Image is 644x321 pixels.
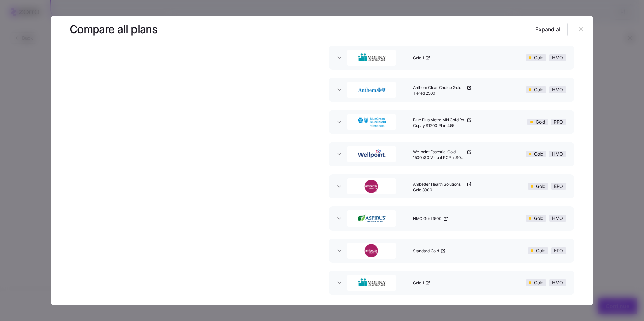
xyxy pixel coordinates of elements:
[534,215,543,221] span: Gold
[329,239,574,263] button: AmbetterStandard GoldGoldEPO
[552,280,563,286] span: HMO
[534,87,543,93] span: Gold
[413,149,465,161] span: Wellpoint Essential Gold 1500 ($0 Virtual PCP + $0 Select Drugs + Incentives)
[552,55,563,61] span: HMO
[348,244,395,257] img: Ambetter
[536,248,545,254] span: Gold
[329,174,574,198] button: AmbetterAmbetter Health Solutions Gold 3000GoldEPO
[413,182,472,193] a: Ambetter Health Solutions Gold 3000
[329,142,574,166] button: WellpointWellpoint Essential Gold 1500 ($0 Virtual PCP + $0 Select Drugs + Incentives)GoldHMO
[329,110,574,134] button: BlueCross BlueShield of MinnesotaBlue Plus Metro MN Gold Rx Copay $1200 Plan 455GoldPPO
[329,206,574,231] button: Aspirus Health PlanHMO Gold 1500GoldHMO
[348,51,395,64] img: Molina
[534,151,543,157] span: Gold
[348,180,395,193] img: Ambetter
[552,151,563,157] span: HMO
[413,248,439,254] span: Standard Gold
[413,85,465,97] span: Anthem Clear Choice Gold Tiered 2500
[552,215,563,221] span: HMO
[413,85,472,97] a: Anthem Clear Choice Gold Tiered 2500
[534,280,543,286] span: Gold
[329,78,574,102] button: AnthemAnthem Clear Choice Gold Tiered 2500GoldHMO
[554,119,563,125] span: PPO
[348,147,395,161] img: Wellpoint
[348,115,395,129] img: BlueCross BlueShield of Minnesota
[329,46,574,70] button: MolinaGold 1GoldHMO
[348,212,395,225] img: Aspirus Health Plan
[348,83,395,97] img: Anthem
[413,216,442,222] span: HMO Gold 1500
[413,149,472,161] a: Wellpoint Essential Gold 1500 ($0 Virtual PCP + $0 Select Drugs + Incentives)
[413,248,446,254] a: Standard Gold
[348,276,395,290] img: Molina
[534,55,543,61] span: Gold
[413,216,448,222] a: HMO Gold 1500
[554,248,563,254] span: EPO
[413,117,465,129] span: Blue Plus Metro MN Gold Rx Copay $1200 Plan 455
[536,183,545,189] span: Gold
[413,55,424,61] span: Gold 1
[535,25,562,34] span: Expand all
[413,117,472,129] a: Blue Plus Metro MN Gold Rx Copay $1200 Plan 455
[554,183,563,189] span: EPO
[413,280,424,286] span: Gold 1
[329,271,574,295] button: MolinaGold 1GoldHMO
[413,55,431,61] a: Gold 1
[552,87,563,93] span: HMO
[413,280,431,286] a: Gold 1
[530,23,568,36] button: Expand all
[413,182,465,193] span: Ambetter Health Solutions Gold 3000
[536,119,545,125] span: Gold
[70,22,157,37] h3: Compare all plans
